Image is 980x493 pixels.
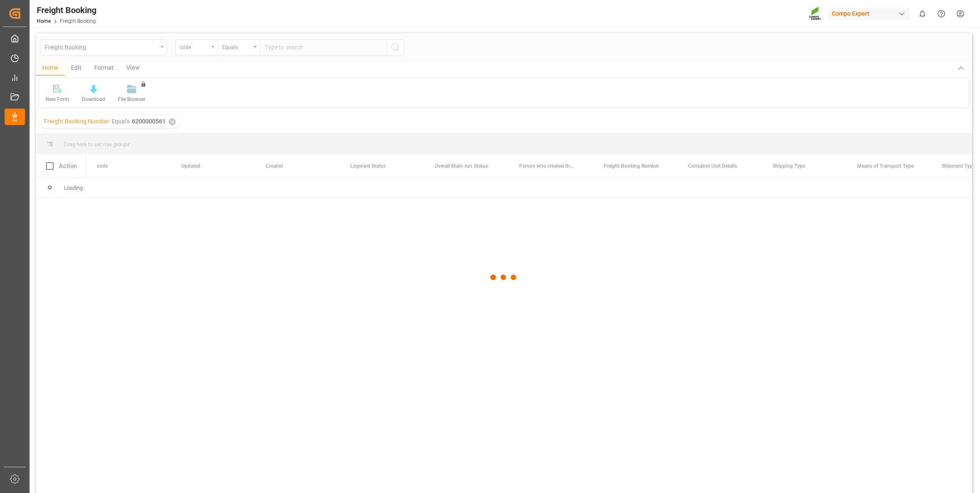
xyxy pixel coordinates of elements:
[37,4,96,16] div: Freight Booking
[37,18,51,24] a: Home
[932,4,951,23] button: Help Center
[828,8,909,20] div: Compo Expert
[809,6,822,21] img: Screenshot%202023-09-29%20at%2010.02.21.png_1712312052.png
[913,4,932,23] button: show 0 new notifications
[828,5,913,22] button: Compo Expert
